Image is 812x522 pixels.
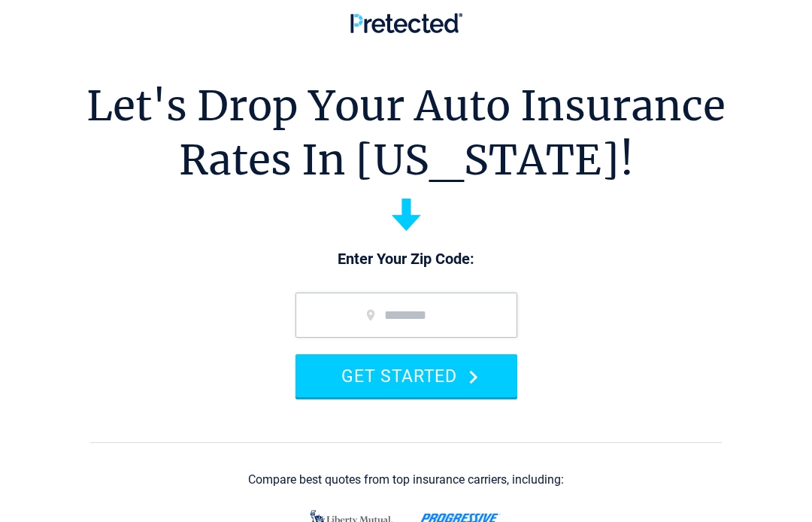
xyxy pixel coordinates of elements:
h1: Let's Drop Your Auto Insurance Rates In [US_STATE]! [86,79,726,187]
input: zip code [295,293,517,338]
img: Pretected Logo [350,13,462,33]
p: Enter Your Zip Code: [280,249,532,270]
button: GET STARTED [295,354,517,397]
div: Compare best quotes from top insurance carriers, including: [248,473,564,487]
